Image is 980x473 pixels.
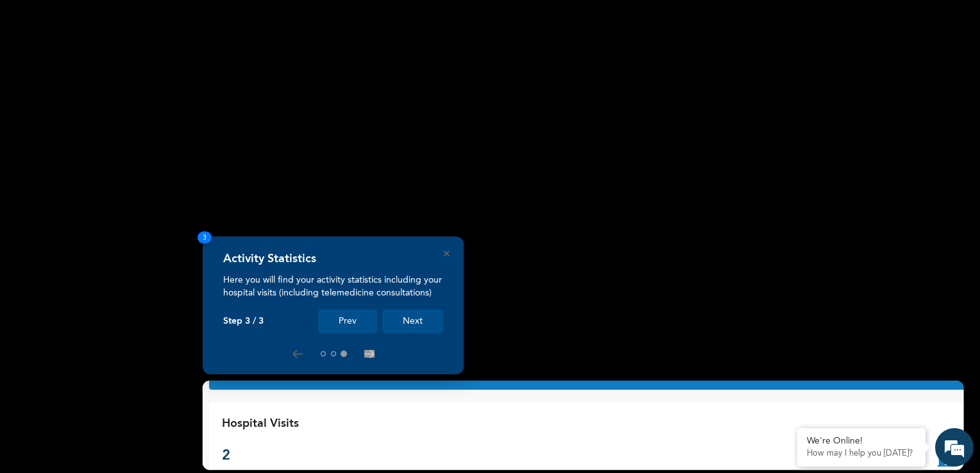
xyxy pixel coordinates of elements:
button: Prev [318,310,377,333]
div: Minimize live chat window [210,6,241,37]
img: d_794563401_company_1708531726252_794563401 [24,64,52,96]
button: Close [444,251,450,256]
div: FAQs [126,403,245,443]
button: Next [382,310,443,333]
p: Here you will find your activity statistics including your hospital visits (including telemedicin... [223,274,443,299]
p: Step 3 / 3 [223,316,264,327]
h4: Activity Statistics [223,252,316,266]
p: Hospital Visits [222,415,299,433]
span: We're online! [74,165,177,295]
span: 3 [198,231,212,244]
p: How may I help you today? [807,449,916,459]
span: Conversation [6,426,126,435]
textarea: Type your message and hit 'Enter' [6,358,244,403]
p: 2 [222,445,299,467]
div: Chat with us now [67,72,215,88]
div: We're Online! [807,436,916,447]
